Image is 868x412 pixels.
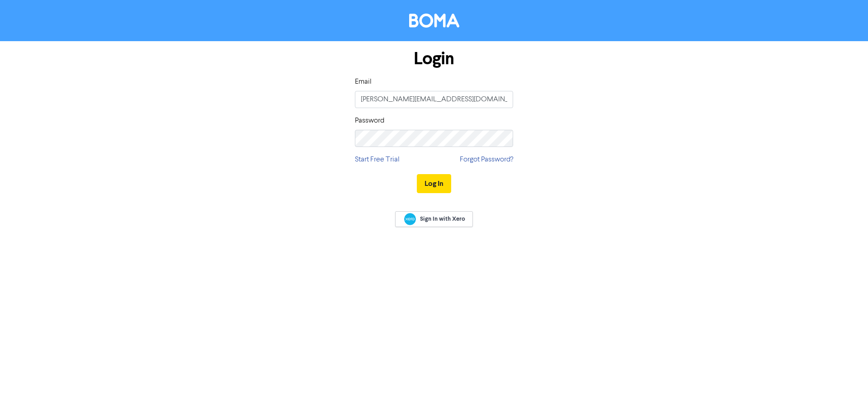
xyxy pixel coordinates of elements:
[355,76,372,87] label: Email
[395,211,473,227] a: Sign In with Xero
[460,154,513,165] a: Forgot Password?
[409,14,459,28] img: BOMA Logo
[404,213,416,225] img: Xero logo
[355,48,513,69] h1: Login
[417,174,451,193] button: Log In
[420,215,465,223] span: Sign In with Xero
[355,154,400,165] a: Start Free Trial
[355,115,384,126] label: Password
